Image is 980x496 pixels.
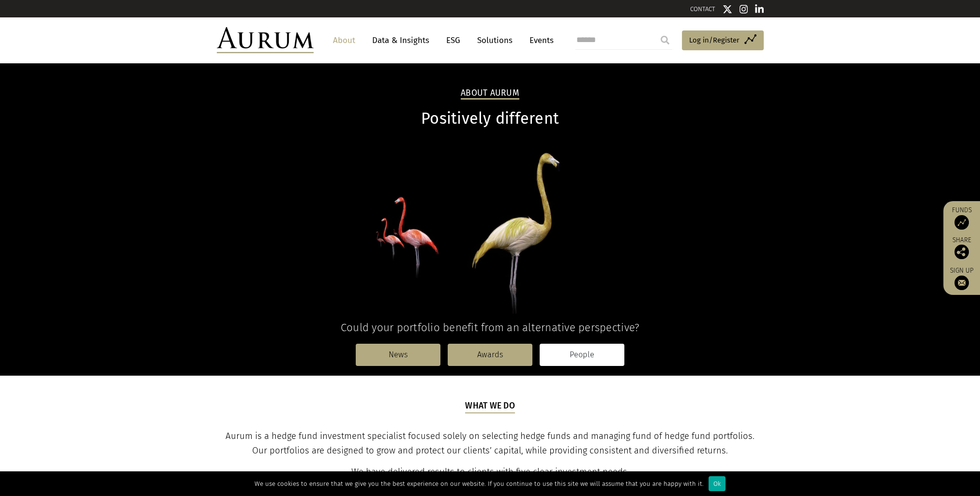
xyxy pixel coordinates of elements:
[948,206,975,230] a: Funds
[217,321,764,334] h4: Could your portfolio benefit from an alternative perspective?
[525,31,554,49] a: Events
[689,34,739,46] span: Log in/Register
[217,27,314,53] img: Aurum
[472,31,517,49] a: Solutions
[655,30,675,50] input: Submit
[351,467,629,477] span: We have delivered results to clients with five clear investment needs.
[709,476,725,491] div: Ok
[954,245,969,259] img: Share this post
[356,344,440,366] a: News
[367,31,434,49] a: Data & Insights
[217,109,764,128] h1: Positively different
[948,266,975,290] a: Sign up
[540,344,624,366] a: People
[448,344,532,366] a: Awards
[755,4,764,14] img: Linkedin icon
[226,431,754,456] span: Aurum is a hedge fund investment specialist focused solely on selecting hedge funds and managing ...
[739,4,748,14] img: Instagram icon
[954,215,969,230] img: Access Funds
[461,88,519,100] h2: About Aurum
[441,31,465,49] a: ESG
[328,31,360,49] a: About
[954,276,969,290] img: Sign up to our newsletter
[465,400,515,413] h5: What we do
[690,5,715,13] a: CONTACT
[948,237,975,259] div: Share
[723,4,732,14] img: Twitter icon
[682,30,764,51] a: Log in/Register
